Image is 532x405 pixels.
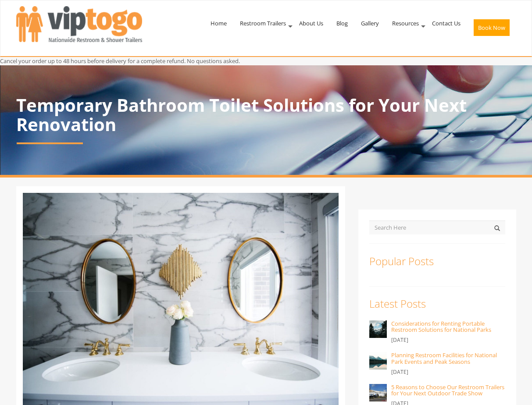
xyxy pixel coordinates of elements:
a: Considerations for Renting Portable Restroom Solutions for National Parks [391,320,491,334]
a: Planning Restroom Facilities for National Park Events and Peak Seasons [391,351,497,365]
img: VIPTOGO [16,6,142,42]
a: Blog [330,0,354,46]
p: [DATE] [391,335,505,345]
p: [DATE] [391,367,505,377]
a: Gallery [354,0,386,46]
a: Book Now [467,0,516,55]
a: Resources [386,0,425,46]
a: About Us [293,0,330,46]
p: Temporary Bathroom Toilet Solutions for Your Next Renovation [16,96,516,134]
a: Home [204,0,233,46]
img: Planning Restroom Facilities for National Park Events and Peak Seasons - VIPTOGO [369,352,387,369]
a: Restroom Trailers [233,0,293,46]
h3: Latest Posts [369,298,505,309]
a: Contact Us [425,0,467,46]
input: Search Here [369,220,505,234]
img: Considerations for Renting Portable Restroom Solutions for National Parks - VIPTOGO [369,320,387,338]
h3: Popular Posts [369,256,505,267]
button: Book Now [474,19,510,36]
a: 5 Reasons to Choose Our Restroom Trailers for Your Next Outdoor Trade Show [391,383,504,397]
img: 5 Reasons to Choose Our Restroom Trailers for Your Next Outdoor Trade Show - VIPTOGO [369,384,387,401]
